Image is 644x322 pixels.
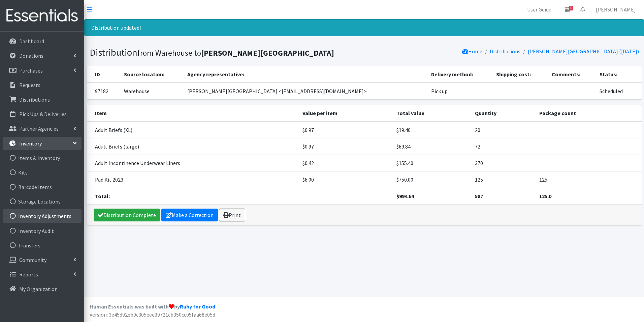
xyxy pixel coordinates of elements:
a: Home [462,48,482,55]
a: Kits [3,166,82,179]
a: Storage Locations [3,195,82,208]
th: Delivery method: [427,66,492,83]
a: My Organization [3,282,82,296]
img: HumanEssentials [3,4,82,27]
td: $750.00 [392,171,471,188]
a: Distributions [490,48,520,55]
a: Inventory Adjustments [3,209,82,223]
td: [PERSON_NAME][GEOGRAPHIC_DATA] <[EMAIL_ADDRESS][DOMAIN_NAME]> [183,83,427,100]
td: 72 [471,138,535,155]
span: Version: 3e45d92eb9c305eee39721cb350cc05faa68e05d [90,311,215,318]
td: 97182 [87,83,120,100]
td: $0.97 [298,138,392,155]
td: Adult Briefs (XL) [87,122,299,138]
b: [PERSON_NAME][GEOGRAPHIC_DATA] [201,48,334,58]
p: Dashboard [19,38,44,45]
p: Purchases [19,67,43,74]
a: Dashboard [3,34,82,48]
h1: Distribution [90,47,362,58]
td: Pad Kit 2023 [87,171,299,188]
p: Distributions [19,96,50,103]
p: Community [19,257,46,263]
small: from Warehouse to [137,48,334,58]
span: 8 [569,6,573,10]
a: User Guide [522,3,557,16]
th: Value per item [298,105,392,122]
p: Inventory [19,140,42,147]
th: Agency representative: [183,66,427,83]
a: Items & Inventory [3,151,82,165]
a: Make a Correction [161,209,218,221]
strong: Human Essentials was built with by . [90,303,217,310]
a: Purchases [3,64,82,77]
th: Status: [595,66,642,83]
p: My Organization [19,286,58,292]
strong: 587 [475,193,483,199]
p: Pick Ups & Deliveries [19,111,67,117]
th: Package count [535,105,642,122]
td: $6.00 [298,171,392,188]
td: 20 [471,122,535,138]
td: Pick up [427,83,492,100]
td: $0.42 [298,155,392,171]
a: Reports [3,268,82,281]
a: Barcode Items [3,180,82,194]
a: Community [3,253,82,267]
td: 370 [471,155,535,171]
a: Requests [3,78,82,92]
th: Shipping cost: [492,66,548,83]
a: Partner Agencies [3,122,82,135]
a: 8 [559,3,575,16]
td: $19.40 [392,122,471,138]
a: Transfers [3,239,82,252]
th: Quantity [471,105,535,122]
td: $0.97 [298,122,392,138]
th: Source location: [120,66,183,83]
th: Item [87,105,299,122]
a: Inventory Audit [3,224,82,238]
a: [PERSON_NAME] [590,3,641,16]
a: Print [219,209,245,221]
td: Scheduled [595,83,642,100]
td: Warehouse [120,83,183,100]
p: Requests [19,82,40,88]
a: Inventory [3,137,82,150]
p: Donations [19,52,43,59]
a: Distributions [3,93,82,106]
td: 125 [535,171,642,188]
strong: 125.0 [539,193,551,199]
th: Comments: [548,66,595,83]
a: Ruby for Good [180,303,215,310]
strong: Total: [95,193,110,199]
td: Adult Incontinence Underwear Liners [87,155,299,171]
td: 125 [471,171,535,188]
div: Distribution updated! [84,19,644,36]
strong: $994.64 [396,193,414,199]
td: $155.40 [392,155,471,171]
a: Donations [3,49,82,62]
a: Pick Ups & Deliveries [3,107,82,121]
th: ID [87,66,120,83]
p: Reports [19,271,38,278]
th: Total value [392,105,471,122]
td: Adult Briefs (large) [87,138,299,155]
a: [PERSON_NAME][GEOGRAPHIC_DATA] ([DATE]) [528,48,639,55]
p: Partner Agencies [19,125,59,132]
a: Distribution Complete [94,209,160,221]
td: $69.84 [392,138,471,155]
